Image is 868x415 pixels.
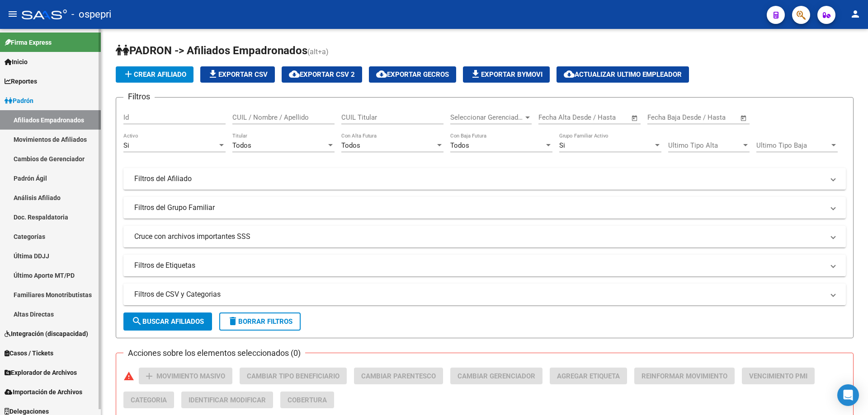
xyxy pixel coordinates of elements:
span: PADRON -> Afiliados Empadronados [116,44,307,57]
mat-panel-title: Filtros del Grupo Familiar [134,203,824,213]
span: Actualizar ultimo Empleador [564,70,682,79]
span: Exportar CSV 2 [289,70,355,79]
div: Open Intercom Messenger [837,384,859,406]
span: Todos [232,141,251,149]
button: Exportar CSV [200,66,275,83]
span: Cambiar Tipo Beneficiario [247,372,340,380]
button: Categoria [123,392,174,408]
span: Buscar Afiliados [132,317,204,326]
button: Cobertura [280,392,334,408]
span: Importación de Archivos [5,387,82,397]
mat-icon: file_download [470,69,481,79]
mat-expansion-panel-header: Filtros de CSV y Categorias [123,284,846,305]
mat-panel-title: Filtros de Etiquetas [134,261,824,270]
span: Movimiento Masivo [156,372,225,380]
span: Cambiar Gerenciador [458,372,535,380]
span: Crear Afiliado [123,70,186,79]
mat-expansion-panel-header: Filtros de Etiquetas [123,255,846,276]
span: Firma Express [5,37,52,47]
h3: Filtros [123,90,155,103]
button: Open calendar [739,113,749,123]
span: Exportar GECROS [376,70,449,79]
button: Agregar Etiqueta [550,368,627,384]
span: Todos [450,141,469,149]
mat-expansion-panel-header: Filtros del Grupo Familiar [123,197,846,219]
button: Cambiar Tipo Beneficiario [240,368,347,384]
span: Todos [341,141,360,149]
span: Padrón [5,96,33,106]
mat-icon: person [850,9,861,19]
mat-panel-title: Cruce con archivos importantes SSS [134,232,824,242]
mat-panel-title: Filtros de CSV y Categorias [134,289,824,299]
span: Borrar Filtros [227,317,292,326]
span: Integración (discapacidad) [5,329,88,339]
button: Exportar GECROS [369,66,456,83]
button: Identificar Modificar [181,392,273,408]
input: Fecha inicio [538,113,575,121]
button: Borrar Filtros [219,312,301,331]
span: Si [559,141,565,149]
span: Identificar Modificar [189,396,266,404]
span: Vencimiento PMI [749,372,807,380]
span: Explorador de Archivos [5,368,77,378]
mat-icon: file_download [208,69,218,79]
button: Open calendar [630,113,640,123]
span: Inicio [5,57,28,67]
input: Fecha inicio [647,113,684,121]
input: Fecha fin [692,113,736,121]
span: Cambiar Parentesco [361,372,436,380]
button: Crear Afiliado [116,66,193,83]
span: Reinformar Movimiento [642,372,727,380]
button: Actualizar ultimo Empleador [557,66,689,83]
input: Fecha fin [583,113,627,121]
mat-icon: cloud_download [564,69,575,79]
span: Seleccionar Gerenciador [450,113,524,121]
span: Exportar Bymovi [470,70,542,79]
span: (alt+a) [307,47,329,56]
button: Exportar CSV 2 [282,66,362,83]
h3: Acciones sobre los elementos seleccionados (0) [123,347,305,359]
button: Reinformar Movimiento [634,368,735,384]
span: Agregar Etiqueta [557,372,620,380]
button: Movimiento Masivo [139,368,232,384]
span: Si [123,141,129,149]
button: Cambiar Gerenciador [450,368,542,384]
span: Ultimo Tipo Baja [756,141,830,149]
mat-icon: warning [123,371,134,382]
mat-icon: cloud_download [289,69,300,79]
mat-icon: add [123,69,134,79]
mat-icon: cloud_download [376,69,387,79]
button: Cambiar Parentesco [354,368,443,384]
span: Casos / Tickets [5,348,53,358]
mat-icon: delete [227,316,238,326]
span: Categoria [131,396,167,404]
span: Reportes [5,76,37,86]
span: Cobertura [288,396,327,404]
span: Ultimo Tipo Alta [668,141,741,149]
mat-icon: menu [7,9,18,19]
mat-panel-title: Filtros del Afiliado [134,174,824,184]
button: Vencimiento PMI [742,368,815,384]
button: Exportar Bymovi [463,66,550,83]
mat-icon: add [144,371,155,382]
mat-expansion-panel-header: Filtros del Afiliado [123,168,846,190]
mat-icon: search [132,316,142,326]
span: - ospepri [71,5,111,24]
button: Buscar Afiliados [123,312,212,331]
span: Exportar CSV [208,70,268,79]
mat-expansion-panel-header: Cruce con archivos importantes SSS [123,226,846,247]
